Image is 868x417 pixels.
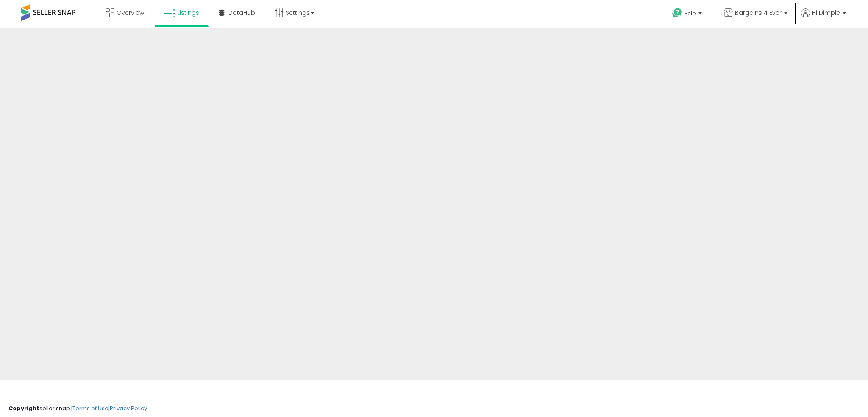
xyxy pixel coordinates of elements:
[228,8,255,17] span: DataHub
[812,8,840,17] span: Hi Dimple
[117,8,144,17] span: Overview
[177,8,199,17] span: Listings
[735,8,782,17] span: Bargains 4 Ever
[801,8,846,28] a: Hi Dimple
[665,1,710,28] a: Help
[684,10,696,17] span: Help
[672,8,682,18] i: Get Help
